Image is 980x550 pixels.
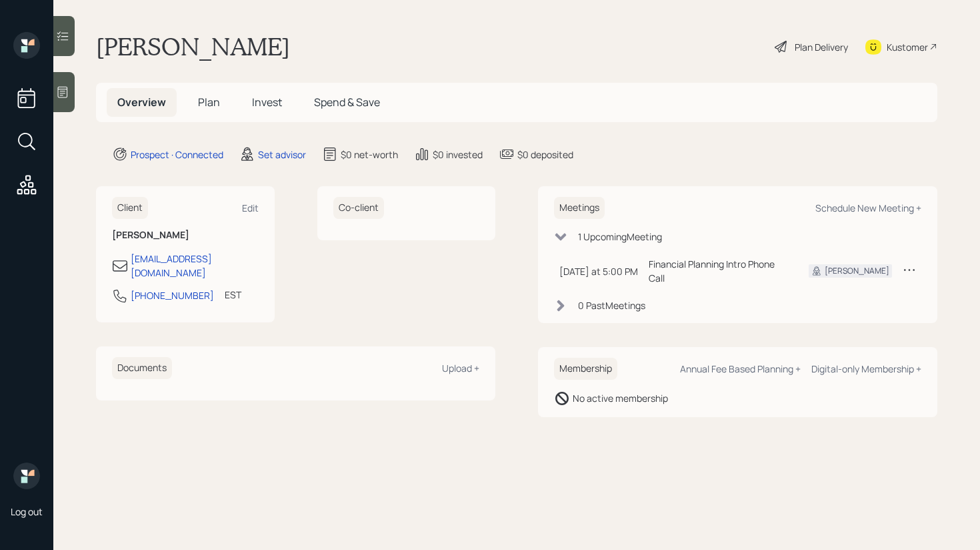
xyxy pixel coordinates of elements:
div: 1 Upcoming Meeting [578,230,662,244]
div: Upload + [442,362,479,374]
h6: Membership [554,358,617,380]
div: Financial Planning Intro Phone Call [649,257,787,285]
div: [EMAIL_ADDRESS][DOMAIN_NAME] [131,252,259,280]
div: [DATE] at 5:00 PM [559,264,638,278]
div: Edit [242,202,259,214]
div: Log out [11,505,43,518]
div: EST [225,288,241,302]
div: Kustomer [887,40,928,54]
h6: [PERSON_NAME] [112,230,259,241]
div: $0 net-worth [341,148,398,162]
div: Set advisor [258,148,306,162]
div: Prospect · Connected [131,148,223,162]
span: Plan [198,95,220,109]
h6: Co-client [333,197,384,219]
h6: Meetings [554,197,605,219]
div: Schedule New Meeting + [815,202,921,214]
div: [PHONE_NUMBER] [131,288,214,302]
span: Invest [252,95,282,109]
div: [PERSON_NAME] [825,265,889,277]
div: Digital-only Membership + [811,362,921,375]
span: Overview [117,95,166,109]
div: Plan Delivery [795,40,848,54]
h6: Documents [112,357,172,379]
div: Annual Fee Based Planning + [680,362,801,375]
h1: [PERSON_NAME] [96,32,290,61]
div: No active membership [573,391,668,405]
div: 0 Past Meeting s [578,298,645,312]
img: retirable_logo.png [13,463,40,489]
div: $0 deposited [517,148,573,162]
h6: Client [112,197,148,219]
span: Spend & Save [314,95,380,109]
div: $0 invested [433,148,483,162]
